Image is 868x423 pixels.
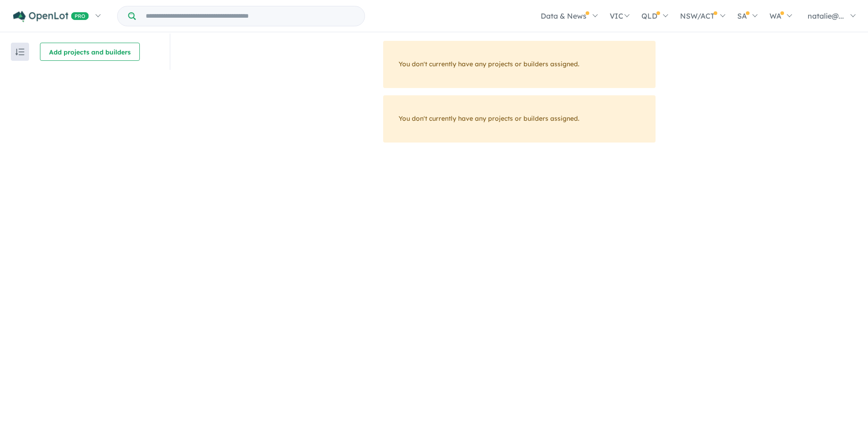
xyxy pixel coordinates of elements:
input: Try estate name, suburb, builder or developer [138,6,363,26]
span: natalie@... [808,11,844,20]
button: Add projects and builders [40,43,140,61]
img: Openlot PRO Logo White [13,11,89,22]
div: You don't currently have any projects or builders assigned. [383,41,656,88]
img: sort.svg [15,49,25,55]
div: You don't currently have any projects or builders assigned. [383,95,656,143]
